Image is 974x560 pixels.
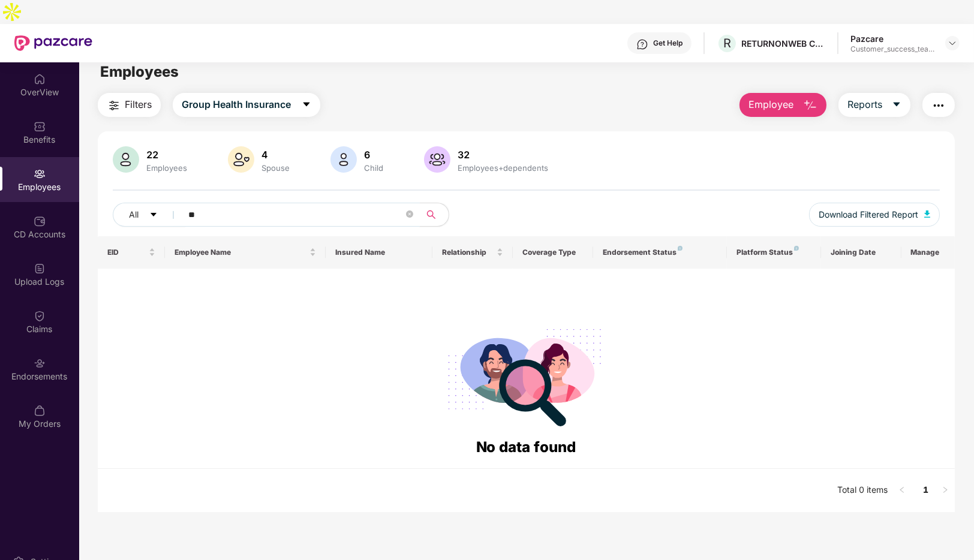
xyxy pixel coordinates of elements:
[34,215,46,227] img: svg+xml;base64,PHN2ZyBpZD0iQ0RfQWNjb3VudHMiIGRhdGEtbmFtZT0iQ0QgQWNjb3VudHMiIHhtbG5zPSJodHRwOi8vd3...
[636,38,648,50] img: svg+xml;base64,PHN2ZyBpZD0iSGVscC0zMngzMiIgeG1sbnM9Imh0dHA6Ly93d3cudzMub3JnLzIwMDAvc3ZnIiB3aWR0aD...
[362,163,386,173] div: Child
[440,314,612,436] img: svg+xml;base64,PHN2ZyB4bWxucz0iaHR0cDovL3d3dy53My5vcmcvMjAwMC9zdmciIHdpZHRoPSIyODgiIGhlaWdodD0iMj...
[175,248,307,257] span: Employee Name
[513,236,593,269] th: Coverage Type
[942,486,949,493] span: right
[149,210,158,220] span: caret-down
[406,209,413,221] span: close-circle
[739,93,826,117] button: Employee
[302,100,311,110] span: caret-down
[442,248,494,257] span: Relationship
[182,97,291,112] span: Group Health Insurance
[165,236,326,269] th: Employee Name
[723,36,731,50] span: R
[34,263,46,275] img: svg+xml;base64,PHN2ZyBpZD0iVXBsb2FkX0xvZ3MiIGRhdGEtbmFtZT0iVXBsb2FkIExvZ3MiIHhtbG5zPSJodHRwOi8vd3...
[144,149,190,161] div: 22
[34,310,46,322] img: svg+xml;base64,PHN2ZyBpZD0iQ2xhaW0iIHhtbG5zPSJodHRwOi8vd3d3LnczLm9yZy8yMDAwL3N2ZyIgd2lkdGg9IjIwIi...
[455,163,551,173] div: Employees+dependents
[901,236,955,269] th: Manage
[850,44,934,54] div: Customer_success_team_lead
[259,149,292,161] div: 4
[741,38,825,49] div: RETURNONWEB CONSULTING SERVICES PRIVATE LIMITED
[34,121,46,133] img: svg+xml;base64,PHN2ZyBpZD0iQmVuZWZpdHMiIHhtbG5zPSJodHRwOi8vd3d3LnczLm9yZy8yMDAwL3N2ZyIgd2lkdGg9Ij...
[936,481,955,500] button: right
[125,97,152,112] span: Filters
[98,93,161,117] button: Filters
[838,93,910,117] button: Reportscaret-down
[748,97,793,112] span: Employee
[34,405,46,417] img: svg+xml;base64,PHN2ZyBpZD0iTXlfT3JkZXJzIiBkYXRhLW5hbWU9Ik15IE9yZGVycyIgeG1sbnM9Imh0dHA6Ly93d3cudz...
[107,98,121,113] img: svg+xml;base64,PHN2ZyB4bWxucz0iaHR0cDovL3d3dy53My5vcmcvMjAwMC9zdmciIHdpZHRoPSIyNCIgaGVpZ2h0PSIyNC...
[847,97,882,112] span: Reports
[362,149,386,161] div: 6
[424,146,450,173] img: svg+xml;base64,PHN2ZyB4bWxucz0iaHR0cDovL3d3dy53My5vcmcvMjAwMC9zdmciIHhtbG5zOnhsaW5rPSJodHRwOi8vd3...
[107,248,146,257] span: EID
[850,33,934,44] div: Pazcare
[931,98,946,113] img: svg+xml;base64,PHN2ZyB4bWxucz0iaHR0cDovL3d3dy53My5vcmcvMjAwMC9zdmciIHdpZHRoPSIyNCIgaGVpZ2h0PSIyNC...
[837,481,888,500] li: Total 0 items
[892,481,912,500] button: left
[419,203,449,227] button: search
[455,149,551,161] div: 32
[34,73,46,85] img: svg+xml;base64,PHN2ZyBpZD0iSG9tZSIgeG1sbnM9Imh0dHA6Ly93d3cudzMub3JnLzIwMDAvc3ZnIiB3aWR0aD0iMjAiIG...
[924,210,930,218] img: svg+xml;base64,PHN2ZyB4bWxucz0iaHR0cDovL3d3dy53My5vcmcvMjAwMC9zdmciIHhtbG5zOnhsaW5rPSJodHRwOi8vd3...
[113,146,139,173] img: svg+xml;base64,PHN2ZyB4bWxucz0iaHR0cDovL3d3dy53My5vcmcvMjAwMC9zdmciIHhtbG5zOnhsaW5rPSJodHRwOi8vd3...
[916,481,936,500] li: 1
[892,100,901,110] span: caret-down
[809,203,940,227] button: Download Filtered Report
[144,163,190,173] div: Employees
[98,236,165,269] th: EID
[821,236,901,269] th: Joining Date
[228,146,254,173] img: svg+xml;base64,PHN2ZyB4bWxucz0iaHR0cDovL3d3dy53My5vcmcvMjAwMC9zdmciIHhtbG5zOnhsaW5rPSJodHRwOi8vd3...
[736,248,811,257] div: Platform Status
[419,210,443,219] span: search
[34,168,46,180] img: svg+xml;base64,PHN2ZyBpZD0iRW1wbG95ZWVzIiB4bWxucz0iaHR0cDovL3d3dy53My5vcmcvMjAwMC9zdmciIHdpZHRoPS...
[898,486,906,493] span: left
[916,481,936,499] a: 1
[14,35,92,51] img: New Pazcare Logo
[100,63,179,80] span: Employees
[892,481,912,500] li: Previous Page
[794,246,799,251] img: svg+xml;base64,PHN2ZyB4bWxucz0iaHR0cDovL3d3dy53My5vcmcvMjAwMC9zdmciIHdpZHRoPSI4IiBoZWlnaHQ9IjgiIH...
[432,236,513,269] th: Relationship
[173,93,320,117] button: Group Health Insurancecaret-down
[406,210,413,218] span: close-circle
[936,481,955,500] li: Next Page
[653,38,683,48] div: Get Help
[819,208,918,221] span: Download Filtered Report
[803,98,817,113] img: svg+xml;base64,PHN2ZyB4bWxucz0iaHR0cDovL3d3dy53My5vcmcvMjAwMC9zdmciIHhtbG5zOnhsaW5rPSJodHRwOi8vd3...
[326,236,433,269] th: Insured Name
[34,357,46,369] img: svg+xml;base64,PHN2ZyBpZD0iRW5kb3JzZW1lbnRzIiB4bWxucz0iaHR0cDovL3d3dy53My5vcmcvMjAwMC9zdmciIHdpZH...
[259,163,292,173] div: Spouse
[948,38,957,48] img: svg+xml;base64,PHN2ZyBpZD0iRHJvcGRvd24tMzJ4MzIiIHhtbG5zPSJodHRwOi8vd3d3LnczLm9yZy8yMDAwL3N2ZyIgd2...
[129,208,139,221] span: All
[330,146,357,173] img: svg+xml;base64,PHN2ZyB4bWxucz0iaHR0cDovL3d3dy53My5vcmcvMjAwMC9zdmciIHhtbG5zOnhsaW5rPSJodHRwOi8vd3...
[603,248,717,257] div: Endorsement Status
[476,438,576,456] span: No data found
[113,203,186,227] button: Allcaret-down
[678,246,683,251] img: svg+xml;base64,PHN2ZyB4bWxucz0iaHR0cDovL3d3dy53My5vcmcvMjAwMC9zdmciIHdpZHRoPSI4IiBoZWlnaHQ9IjgiIH...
